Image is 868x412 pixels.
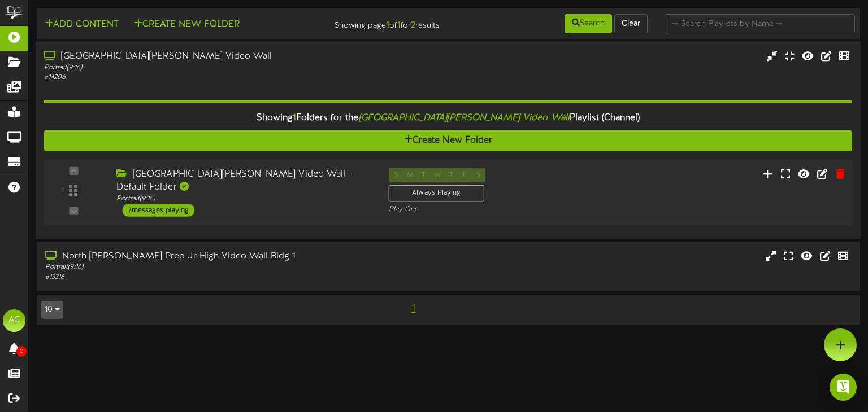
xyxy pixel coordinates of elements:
button: 10 [41,301,63,319]
span: 1 [409,303,418,315]
div: [GEOGRAPHIC_DATA][PERSON_NAME] Video Wall - Default Folder [116,168,371,194]
button: Search [565,14,612,33]
div: # 13316 [45,273,371,282]
button: Create New Folder [44,130,852,151]
div: Portrait ( 9:16 ) [44,63,371,72]
div: Showing page of for results [310,13,448,32]
span: 0 [16,346,27,357]
button: Clear [614,14,648,33]
div: Play One [389,205,576,214]
strong: 2 [411,20,415,30]
div: Showing Folders for the Playlist (Channel) [36,106,861,130]
strong: 1 [386,20,389,30]
div: # 14206 [44,73,371,82]
strong: 1 [397,20,401,30]
input: -- Search Playlists by Name -- [665,14,856,33]
div: Always Playing [389,185,484,202]
div: [GEOGRAPHIC_DATA][PERSON_NAME] Video Wall [44,50,371,63]
i: [GEOGRAPHIC_DATA][PERSON_NAME] Video Wall [359,113,570,123]
button: Add Content [41,17,122,32]
div: AC [3,309,25,332]
span: 1 [293,113,296,123]
div: Portrait ( 9:16 ) [116,194,371,204]
div: North [PERSON_NAME] Prep Jr High Video Wall Bldg 1 [45,250,371,263]
button: Create New Folder [131,17,243,32]
div: Open Intercom Messenger [830,374,857,401]
div: 7 messages playing [122,204,194,216]
div: Portrait ( 9:16 ) [45,262,371,272]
